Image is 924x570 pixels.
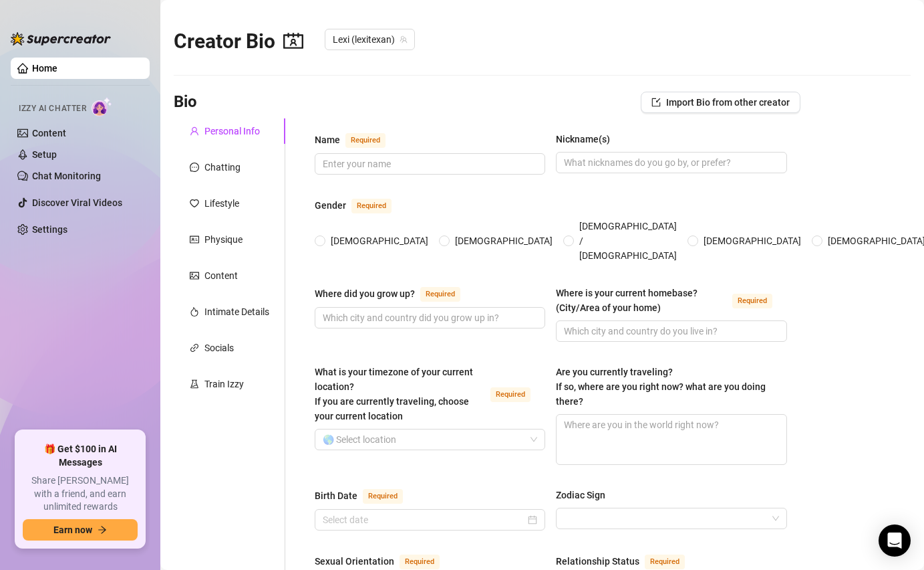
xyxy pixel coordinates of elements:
label: Sexual Orientation [315,553,454,569]
a: Content [32,128,66,138]
span: [DEMOGRAPHIC_DATA] [450,233,558,248]
span: Required [363,489,403,504]
div: Lifestyle [204,196,239,211]
div: Birth Date [315,488,357,503]
div: Gender [315,198,346,213]
input: Nickname(s) [564,155,776,170]
span: Share [PERSON_NAME] with a friend, and earn unlimited rewards [23,474,138,514]
span: Required [420,287,460,302]
div: Name [315,132,340,147]
span: picture [190,271,199,280]
label: Gender [315,197,406,213]
a: Settings [32,224,67,235]
div: Where did you grow up? [315,286,415,301]
span: [DEMOGRAPHIC_DATA] [698,233,806,248]
span: Lexi (lexitexan) [333,29,407,50]
span: [DEMOGRAPHIC_DATA] / [DEMOGRAPHIC_DATA] [574,219,682,263]
img: logo-BBDzfeDw.svg [11,32,111,45]
a: Discover Viral Videos [32,197,122,208]
div: Relationship Status [556,554,639,569]
span: Required [351,199,392,213]
span: user [190,126,199,136]
div: Personal Info [204,124,260,138]
button: Earn nowarrow-right [23,519,138,541]
span: Required [732,294,772,308]
input: Where did you grow up? [323,310,534,325]
div: Open Intercom Messenger [879,525,911,557]
h2: Creator Bio [174,29,303,54]
span: Are you currently traveling? If so, where are you right now? what are you doing there? [556,367,766,407]
a: Home [32,63,57,74]
input: Where is your current homebase? (City/Area of your home) [564,324,776,339]
span: heart [190,199,199,208]
span: fire [190,307,199,316]
label: Name [315,132,400,148]
span: message [190,163,199,172]
span: Required [345,133,386,148]
span: contacts [283,31,303,51]
div: Intimate Details [204,304,269,319]
h3: Bio [174,92,197,113]
div: Train Izzy [204,377,244,391]
span: 🎁 Get $100 in AI Messages [23,443,138,469]
img: AI Chatter [92,97,112,116]
span: link [190,343,199,353]
span: idcard [190,235,199,244]
div: Physique [204,232,243,247]
label: Zodiac Sign [556,488,615,502]
div: Nickname(s) [556,132,610,147]
label: Nickname(s) [556,132,619,147]
input: Name [323,157,534,171]
span: arrow-right [98,525,107,535]
span: Import Bio from other creator [666,97,790,108]
div: Where is your current homebase? (City/Area of your home) [556,286,726,315]
label: Where did you grow up? [315,286,475,302]
div: Chatting [204,160,241,175]
span: experiment [190,379,199,389]
span: Required [645,555,685,569]
label: Birth Date [315,488,418,504]
span: import [651,98,661,107]
div: Content [204,268,238,283]
a: Chat Monitoring [32,171,101,181]
div: Socials [204,341,234,355]
span: Izzy AI Chatter [19,102,86,115]
label: Relationship Status [556,553,700,569]
button: Import Bio from other creator [641,92,800,113]
span: What is your timezone of your current location? If you are currently traveling, choose your curre... [315,367,473,421]
div: Zodiac Sign [556,488,605,502]
a: Setup [32,149,57,160]
span: Required [490,387,530,402]
span: Required [400,555,440,569]
span: team [400,35,408,43]
label: Where is your current homebase? (City/Area of your home) [556,286,786,315]
span: [DEMOGRAPHIC_DATA] [325,233,434,248]
input: Birth Date [323,512,525,527]
span: Earn now [53,525,92,535]
div: Sexual Orientation [315,554,394,569]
